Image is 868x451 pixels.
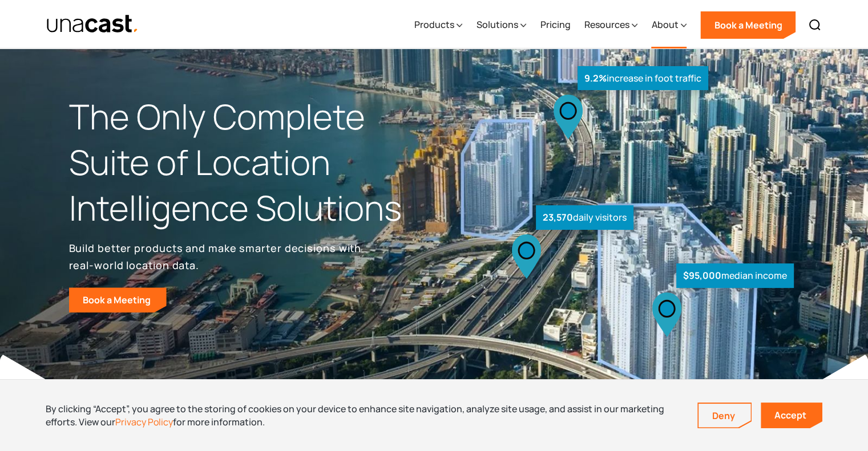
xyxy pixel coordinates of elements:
img: Search icon [808,18,822,32]
p: Build better products and make smarter decisions with real-world location data. [69,239,366,274]
div: Resources [584,2,637,48]
div: By clicking “Accept”, you agree to the storing of cookies on your device to enhance site navigati... [46,403,680,428]
strong: 9.2% [584,72,607,84]
a: Accept [761,403,822,428]
a: Book a Meeting [69,287,167,312]
a: Deny [699,404,751,428]
div: median income [676,263,794,288]
strong: $95,000 [683,269,721,282]
div: Resources [584,18,629,31]
h1: The Only Complete Suite of Location Intelligence Solutions [69,94,434,230]
div: Products [414,2,462,48]
div: About [651,2,687,48]
div: About [651,18,678,31]
div: increase in foot traffic [578,66,708,91]
div: Solutions [476,18,518,31]
a: Privacy Policy [115,416,173,428]
a: home [46,14,139,34]
div: Products [414,18,454,31]
div: Solutions [476,2,526,48]
a: Pricing [540,2,570,48]
a: Book a Meeting [700,11,796,39]
img: Unacast text logo [46,14,139,34]
div: daily visitors [536,205,633,230]
strong: 23,570 [543,211,573,224]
